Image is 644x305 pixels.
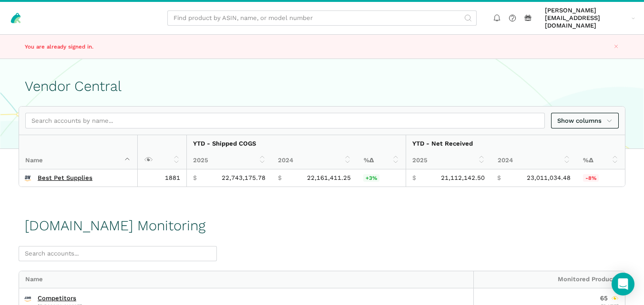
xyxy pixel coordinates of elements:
[545,7,628,30] span: [PERSON_NAME][EMAIL_ADDRESS][DOMAIN_NAME]
[186,152,272,169] th: 2025: activate to sort column ascending
[557,116,613,126] span: Show columns
[38,295,76,302] a: Competitors
[551,113,619,128] a: Show columns
[19,246,217,262] input: Search accounts...
[272,152,357,169] th: 2024: activate to sort column ascending
[363,174,379,182] span: +3%
[25,113,545,128] input: Search accounts by name...
[412,174,416,182] span: $
[441,174,485,182] span: 21,112,142.50
[611,41,622,52] button: Close
[358,152,406,169] th: %Δ: activate to sort column ascending
[222,174,266,182] span: 22,743,175.78
[577,152,625,169] th: %Δ: activate to sort column ascending
[497,174,501,182] span: $
[491,152,577,169] th: 2024: activate to sort column ascending
[25,218,205,234] h1: [DOMAIN_NAME] Monitoring
[473,271,625,288] div: Monitored Products
[25,43,242,51] p: You are already signed in.
[19,271,473,288] div: Name
[612,273,634,295] div: Open Intercom Messenger
[167,10,477,26] input: Find product by ASIN, name, or model number
[583,174,599,182] span: -8%
[542,5,638,31] a: [PERSON_NAME][EMAIL_ADDRESS][DOMAIN_NAME]
[600,295,619,302] div: 65
[412,140,473,147] strong: YTD - Net Received
[137,135,186,169] th: : activate to sort column ascending
[137,169,186,187] td: 1881
[527,174,571,182] span: 23,011,034.48
[577,169,625,187] td: -8.25%
[307,174,351,182] span: 22,161,411.25
[278,174,282,182] span: $
[406,152,491,169] th: 2025: activate to sort column ascending
[193,140,256,147] strong: YTD - Shipped COGS
[19,135,137,169] th: Name : activate to sort column descending
[25,79,619,94] h1: Vendor Central
[193,174,197,182] span: $
[38,174,92,182] a: Best Pet Supplies
[357,169,406,187] td: 2.63%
